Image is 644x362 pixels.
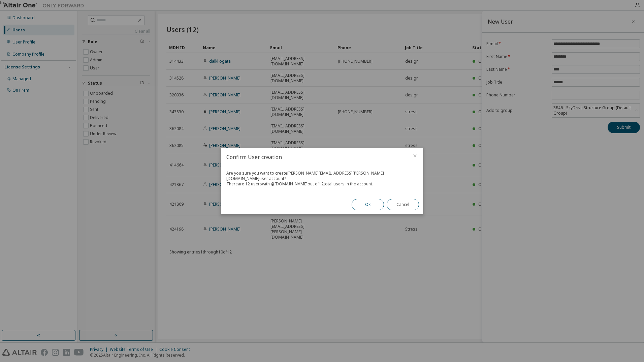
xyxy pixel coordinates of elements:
h2: Confirm User creation [221,148,407,167]
div: There are 12 users with @ [DOMAIN_NAME] out of 12 total users in the account. [226,181,418,187]
button: Ok [352,199,384,210]
div: Are you sure you want to create [PERSON_NAME][EMAIL_ADDRESS][PERSON_NAME][DOMAIN_NAME] user account? [226,171,418,181]
button: close [412,153,418,158]
button: Cancel [387,199,419,210]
